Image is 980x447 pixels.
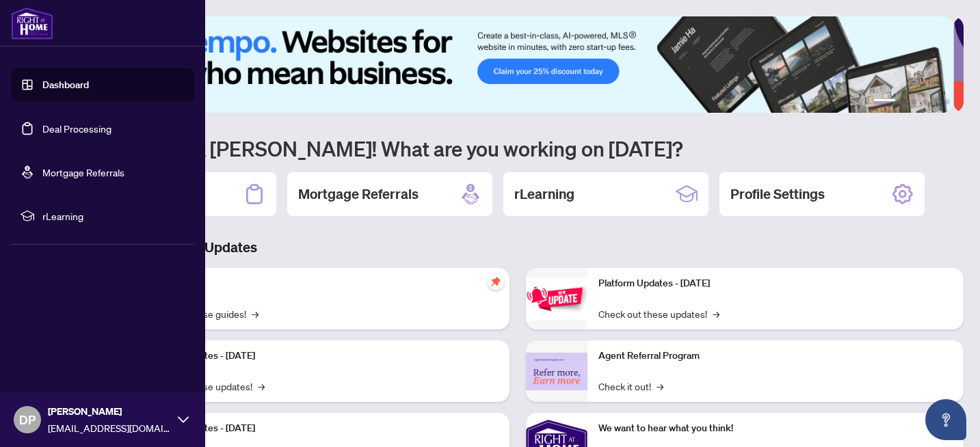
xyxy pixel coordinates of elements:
button: 5 [933,99,939,105]
h2: Profile Settings [730,185,825,204]
button: 4 [923,99,928,105]
img: Slide 0 [71,16,953,113]
button: 6 [944,99,950,105]
a: Deal Processing [42,122,111,135]
a: Check it out!→ [598,379,663,394]
span: rLearning [42,208,185,223]
span: → [713,306,719,321]
p: Agent Referral Program [598,349,953,364]
span: → [258,379,265,394]
a: Dashboard [42,79,89,91]
span: DP [19,410,36,429]
span: pushpin [488,273,504,290]
img: logo [11,7,53,40]
p: Platform Updates - [DATE] [144,349,499,364]
img: Agent Referral Program [526,353,587,390]
p: Platform Updates - [DATE] [144,421,499,436]
img: Platform Updates - June 23, 2025 [526,277,587,321]
button: 1 [873,99,895,105]
p: Self-Help [144,276,499,291]
span: → [657,379,663,394]
h3: Brokerage & Industry Updates [71,238,964,257]
span: [PERSON_NAME] [48,404,171,419]
button: 2 [901,99,906,105]
h1: Welcome back [PERSON_NAME]! What are you working on [DATE]? [71,135,964,161]
h2: rLearning [514,185,574,204]
span: → [252,306,259,321]
button: Open asap [925,399,966,440]
h2: Mortgage Referrals [298,185,419,204]
button: 3 [912,99,917,105]
span: [EMAIL_ADDRESS][DOMAIN_NAME] [48,420,171,435]
p: Platform Updates - [DATE] [598,276,953,291]
a: Check out these updates!→ [598,306,719,321]
p: We want to hear what you think! [598,421,953,436]
a: Mortgage Referrals [42,166,124,178]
